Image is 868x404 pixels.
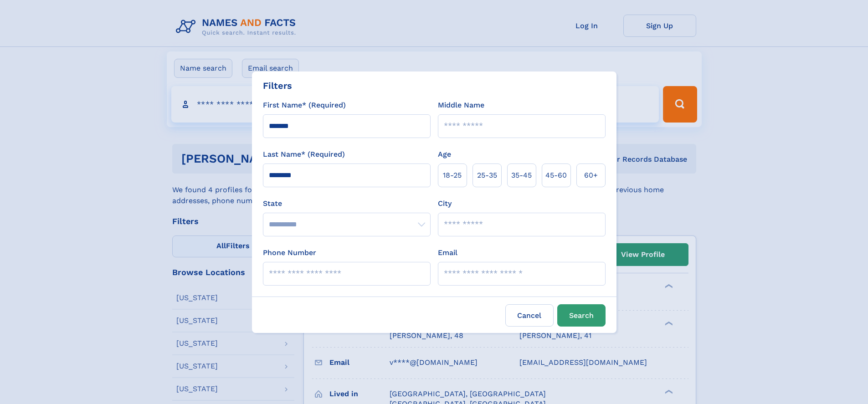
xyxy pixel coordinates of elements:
[557,304,606,327] button: Search
[438,100,484,111] label: Middle Name
[443,170,462,181] span: 18‑25
[263,149,345,160] label: Last Name* (Required)
[263,247,316,258] label: Phone Number
[477,170,497,181] span: 25‑35
[263,79,292,92] div: Filters
[505,304,554,327] label: Cancel
[511,170,532,181] span: 35‑45
[263,100,346,111] label: First Name* (Required)
[545,170,567,181] span: 45‑60
[438,247,457,258] label: Email
[584,170,598,181] span: 60+
[438,198,452,209] label: City
[263,198,431,209] label: State
[438,149,451,160] label: Age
